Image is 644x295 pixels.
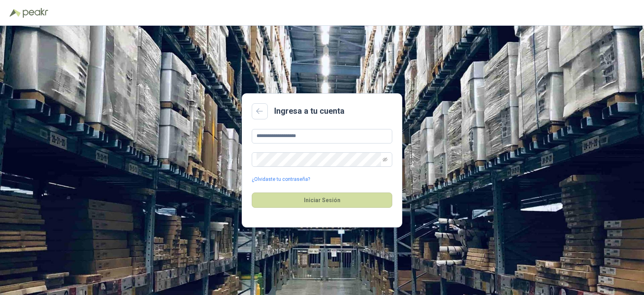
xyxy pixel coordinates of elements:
h2: Ingresa a tu cuenta [274,105,344,117]
button: Iniciar Sesión [252,193,392,208]
span: eye-invisible [383,157,387,162]
a: ¿Olvidaste tu contraseña? [252,176,310,183]
img: Peakr [22,8,48,18]
img: Logo [10,9,21,17]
